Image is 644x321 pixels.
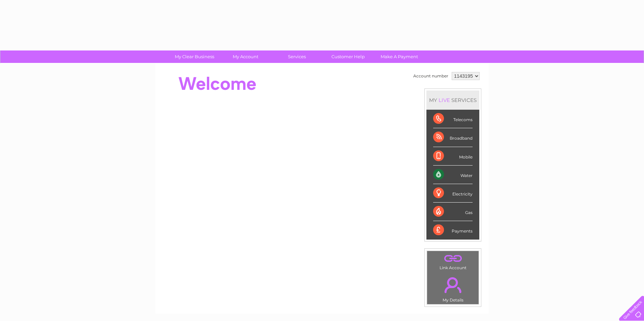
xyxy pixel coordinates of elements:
a: My Clear Business [167,50,222,63]
div: Electricity [433,184,473,203]
a: . [429,253,477,264]
div: Water [433,166,473,184]
div: Payments [433,221,473,239]
td: My Details [427,272,479,305]
td: Account number [412,70,450,82]
div: Telecoms [433,110,473,128]
td: Link Account [427,251,479,272]
a: . [429,273,477,297]
a: Make A Payment [372,50,427,63]
div: Gas [433,203,473,221]
div: LIVE [437,97,451,103]
div: MY SERVICES [426,91,479,110]
a: Services [269,50,325,63]
div: Mobile [433,147,473,166]
a: Customer Help [320,50,376,63]
div: Broadband [433,128,473,147]
a: My Account [218,50,273,63]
